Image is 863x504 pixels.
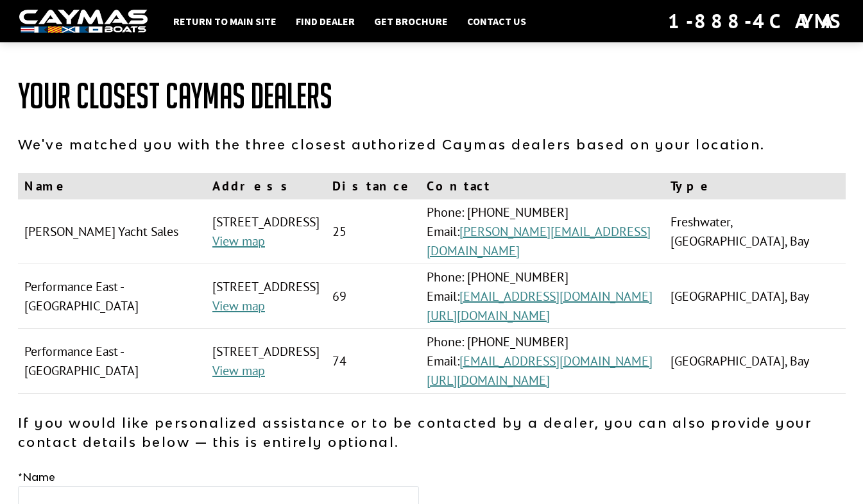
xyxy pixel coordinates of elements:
p: If you would like personalized assistance or to be contacted by a dealer, you can also provide yo... [18,413,846,451]
a: Find Dealer [289,13,361,29]
a: [URL][DOMAIN_NAME] [427,372,550,389]
label: Name [18,469,55,485]
th: Contact [420,173,664,199]
p: We've matched you with the three closest authorized Caymas dealers based on your location. [18,135,846,154]
td: Phone: [PHONE_NUMBER] Email: [420,199,664,264]
td: 25 [326,199,420,264]
td: Performance East - [GEOGRAPHIC_DATA] [18,329,207,394]
th: Type [664,173,846,199]
th: Name [18,173,207,199]
a: View map [212,233,265,249]
td: Performance East - [GEOGRAPHIC_DATA] [18,264,207,329]
td: [PERSON_NAME] Yacht Sales [18,199,207,264]
h1: Your Closest Caymas Dealers [18,77,846,115]
td: 74 [326,329,420,394]
a: Contact Us [461,13,533,29]
a: [EMAIL_ADDRESS][DOMAIN_NAME] [459,353,653,369]
a: Return to main site [167,13,283,29]
a: View map [212,362,265,379]
a: [URL][DOMAIN_NAME] [427,307,550,324]
td: [STREET_ADDRESS] [206,264,326,329]
a: Get Brochure [368,13,454,29]
td: [STREET_ADDRESS] [206,199,326,264]
td: [STREET_ADDRESS] [206,329,326,394]
img: white-logo-c9c8dbefe5ff5ceceb0f0178aa75bf4bb51f6bca0971e226c86eb53dfe498488.png [19,10,148,33]
td: Freshwater, [GEOGRAPHIC_DATA], Bay [664,199,846,264]
th: Address [206,173,326,199]
a: [EMAIL_ADDRESS][DOMAIN_NAME] [459,288,653,305]
td: Phone: [PHONE_NUMBER] Email: [420,329,664,394]
th: Distance [326,173,420,199]
a: [PERSON_NAME][EMAIL_ADDRESS][DOMAIN_NAME] [427,223,651,259]
div: 1-888-4CAYMAS [668,7,844,35]
td: [GEOGRAPHIC_DATA], Bay [664,329,846,394]
a: View map [212,298,265,314]
td: 69 [326,264,420,329]
td: [GEOGRAPHIC_DATA], Bay [664,264,846,329]
td: Phone: [PHONE_NUMBER] Email: [420,264,664,329]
